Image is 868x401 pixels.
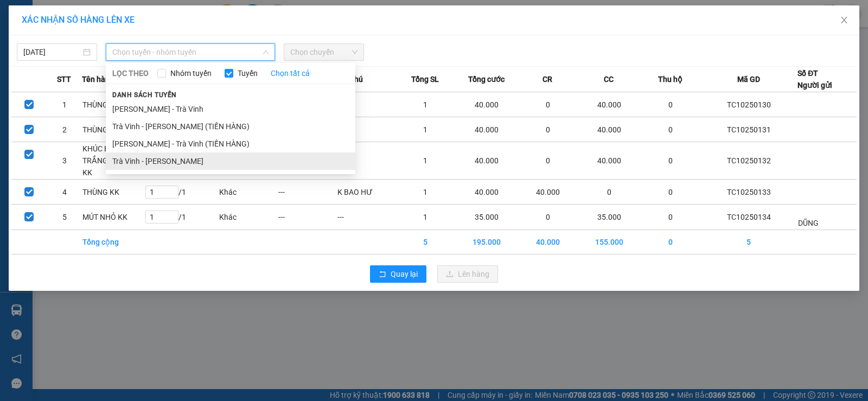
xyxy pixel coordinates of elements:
button: uploadLên hàng [437,265,498,283]
span: Danh sách tuyến [106,90,183,100]
td: 40.000 [455,117,518,142]
td: 35.000 [577,205,641,230]
li: [PERSON_NAME] - Trà Vinh (TIỀN HÀNG) [106,135,355,152]
td: 1 [395,180,455,205]
span: Chọn tuyến - nhóm tuyến [112,44,269,60]
td: 0 [641,230,700,254]
td: 35.000 [455,205,518,230]
td: 40.000 [518,180,577,205]
td: MÚT NHỎ KK [82,205,144,230]
li: Trà Vinh - [PERSON_NAME] [106,152,355,170]
td: 0 [641,92,700,117]
span: rollback [379,270,386,279]
td: Tổng cộng [82,230,144,254]
li: [PERSON_NAME] - Trà Vinh [106,100,355,118]
td: --- [337,142,396,180]
td: 40.000 [518,230,577,254]
td: 0 [577,180,641,205]
td: 0 [641,142,700,180]
td: 1 [47,92,82,117]
td: --- [278,205,337,230]
span: Chọn chuyến [290,44,358,60]
span: Nhóm tuyến [166,67,216,79]
td: 5 [47,205,82,230]
td: 40.000 [577,142,641,180]
button: Close [829,5,859,36]
td: / 1 [145,205,219,230]
span: XÁC NHẬN SỐ HÀNG LÊN XE [22,15,135,25]
td: --- [278,180,337,205]
td: 3 [47,142,82,180]
td: 40.000 [455,180,518,205]
td: Khác [219,205,278,230]
td: 0 [518,117,577,142]
td: 1 [395,92,455,117]
span: STT [57,73,71,85]
td: / 1 [145,180,219,205]
td: --- [337,117,396,142]
td: 155.000 [577,230,641,254]
button: rollbackQuay lại [370,265,426,283]
td: 1 [395,117,455,142]
td: K BAO HƯ [337,180,396,205]
span: Tuyến [233,67,262,79]
td: THÙNG KK [82,117,144,142]
td: 0 [641,117,700,142]
span: CR [542,73,552,85]
td: 0 [641,205,700,230]
td: 5 [395,230,455,254]
td: 0 [518,92,577,117]
td: THÙNG KK [82,180,144,205]
div: Số ĐT Người gửi [797,67,832,91]
span: DŨNG [798,219,819,227]
input: 12/10/2025 [23,46,81,58]
span: down [263,49,269,55]
td: TC10250132 [700,142,797,180]
span: close [840,16,848,24]
td: 5 [700,230,797,254]
td: KHÚC BAO TRẮNG [THÙNG ] KK [82,142,144,180]
span: Mã GD [737,73,760,85]
td: 40.000 [577,117,641,142]
td: 1 [395,142,455,180]
td: THÙNG KK [82,92,144,117]
span: Thu hộ [658,73,682,85]
span: Tên hàng [82,73,114,85]
td: 40.000 [577,92,641,117]
span: Quay lại [391,268,418,280]
td: 40.000 [455,142,518,180]
td: TC10250131 [700,117,797,142]
td: 0 [641,180,700,205]
td: 0 [518,142,577,180]
td: TC10250134 [700,205,797,230]
td: TC10250130 [700,92,797,117]
td: --- [337,205,396,230]
td: 1 [395,205,455,230]
td: 0 [518,205,577,230]
a: Chọn tất cả [271,67,310,79]
td: 2 [47,117,82,142]
td: --- [337,92,396,117]
span: CC [604,73,614,85]
td: Khác [219,180,278,205]
td: 4 [47,180,82,205]
td: 195.000 [455,230,518,254]
td: TC10250133 [700,180,797,205]
span: Tổng cước [468,73,505,85]
span: LỌC THEO [112,67,149,79]
span: Tổng SL [411,73,439,85]
li: Trà Vinh - [PERSON_NAME] (TIỀN HÀNG) [106,118,355,135]
td: 40.000 [455,92,518,117]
